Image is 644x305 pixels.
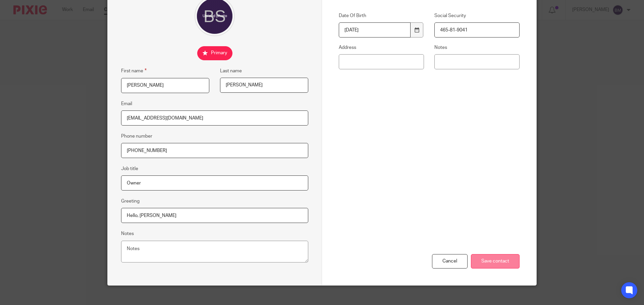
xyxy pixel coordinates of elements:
[434,12,520,19] label: Social Security
[121,100,132,107] label: Email
[121,198,140,205] label: Greeting
[220,68,242,74] label: Last name
[121,208,308,223] input: e.g. Dear Mrs. Appleseed or Hi Sam
[121,230,134,237] label: Notes
[339,12,424,19] label: Date Of Birth
[121,133,152,140] label: Phone number
[471,254,520,269] input: Save contact
[121,67,147,75] label: First name
[432,254,468,269] div: Cancel
[121,165,138,172] label: Job title
[339,44,424,51] label: Address
[434,44,520,51] label: Notes
[339,22,411,37] input: Use the arrow keys to pick a date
